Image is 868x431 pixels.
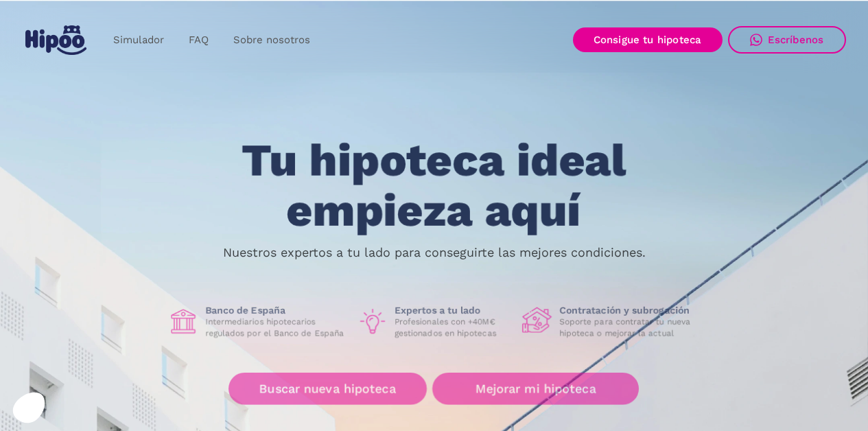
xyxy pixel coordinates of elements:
[559,304,701,316] h1: Contratación y subrogación
[221,27,322,54] a: Sobre nosotros
[223,247,646,258] p: Nuestros expertos a tu lado para conseguirte las mejores condiciones.
[559,316,701,338] p: Soporte para contratar tu nueva hipoteca o mejorar la actual
[395,304,511,316] h1: Expertos a tu lado
[176,27,221,54] a: FAQ
[573,27,723,52] a: Consigue tu hipoteca
[205,316,347,338] p: Intermediarios hipotecarios regulados por el Banco de España
[205,304,347,316] h1: Banco de España
[728,26,846,54] a: Escríbenos
[768,34,824,46] div: Escríbenos
[228,373,427,405] a: Buscar nueva hipoteca
[432,373,639,405] a: Mejorar mi hipoteca
[395,316,511,338] p: Profesionales con +40M€ gestionados en hipotecas
[23,20,90,60] a: home
[101,27,176,54] a: Simulador
[174,136,694,235] h1: Tu hipoteca ideal empieza aquí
